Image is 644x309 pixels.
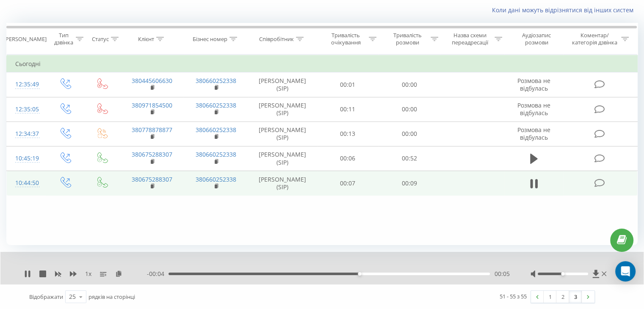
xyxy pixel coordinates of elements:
a: 380778878877 [132,126,172,134]
a: 1 [544,291,556,303]
td: [PERSON_NAME] (SIP) [248,97,317,121]
a: 380660252338 [196,101,236,109]
div: Accessibility label [561,272,564,276]
a: 2 [556,291,569,303]
td: 00:09 [379,171,440,196]
a: 380971854500 [132,101,172,109]
div: Бізнес номер [193,36,227,43]
div: 12:34:37 [15,126,38,142]
span: Розмова не відбулась [517,77,550,92]
div: Accessibility label [358,272,361,276]
span: - 00:04 [147,270,169,278]
a: 380660252338 [196,175,236,183]
div: Назва схеми переадресації [448,32,492,46]
td: Сьогодні [7,55,638,72]
td: [PERSON_NAME] (SIP) [248,72,317,97]
td: [PERSON_NAME] (SIP) [248,121,317,146]
a: 380660252338 [196,126,236,134]
a: 380660252338 [196,77,236,85]
span: рядків на сторінці [88,293,135,301]
span: Розмова не відбулась [517,101,550,117]
td: 00:11 [317,97,379,121]
div: 25 [69,292,76,301]
div: Співробітник [259,36,294,43]
span: 00:05 [494,270,509,278]
span: Відображати [29,293,63,301]
td: 00:13 [317,121,379,146]
a: Коли дані можуть відрізнятися вiд інших систем [492,6,638,14]
div: Коментар/категорія дзвінка [569,32,619,46]
td: [PERSON_NAME] (SIP) [248,171,317,196]
div: Тривалість очікування [325,32,367,46]
a: 380660252338 [196,150,236,158]
a: 380445606630 [132,77,172,85]
span: Розмова не відбулась [517,126,550,141]
div: Статус [92,36,109,43]
div: Аудіозапис розмови [512,32,561,46]
div: 12:35:05 [15,101,38,118]
div: 10:44:50 [15,175,38,191]
div: 12:35:49 [15,76,38,93]
td: 00:01 [317,72,379,97]
div: 51 - 55 з 55 [500,292,527,301]
td: 00:00 [379,97,440,121]
td: 00:00 [379,121,440,146]
div: Тривалість розмови [386,32,428,46]
div: 10:45:19 [15,150,38,167]
div: Тип дзвінка [53,32,73,46]
td: 00:07 [317,171,379,196]
a: 380675288307 [132,175,172,183]
div: Клієнт [138,36,154,43]
td: 00:00 [379,72,440,97]
td: [PERSON_NAME] (SIP) [248,146,317,171]
td: 00:52 [379,146,440,171]
div: Open Intercom Messenger [615,261,636,281]
td: 00:06 [317,146,379,171]
span: 1 x [85,270,91,278]
div: [PERSON_NAME] [4,36,47,43]
a: 380675288307 [132,150,172,158]
a: 3 [569,291,582,303]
